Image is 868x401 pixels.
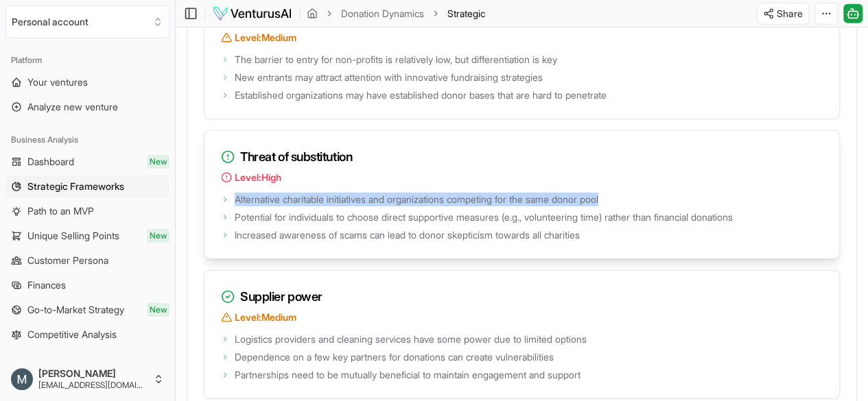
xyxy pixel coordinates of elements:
[235,311,296,324] span: Level: Medium
[221,287,823,306] h3: Supplier power
[5,363,169,396] button: [PERSON_NAME][EMAIL_ADDRESS][DOMAIN_NAME]
[5,129,169,151] div: Business Analysis
[147,229,169,243] span: New
[27,328,117,341] span: Competitive Analysis
[5,274,169,296] a: Finances
[307,7,485,21] nav: breadcrumb
[5,250,169,271] a: Customer Persona
[235,368,580,382] span: Partnerships need to be mutually beneficial to maintain engagement and support
[235,71,543,84] span: New entrants may attract attention with innovative fundraising strategies
[235,193,598,206] span: Alternative charitable initiatives and organizations competing for the same donor pool
[5,71,169,93] a: Your ventures
[235,31,296,45] span: Level: Medium
[147,303,169,317] span: New
[27,229,119,243] span: Unique Selling Points
[777,7,803,21] span: Share
[27,204,94,218] span: Path to an MVP
[341,7,424,21] a: Donation Dynamics
[38,367,148,380] span: [PERSON_NAME]
[5,175,169,197] a: Strategic Frameworks
[27,100,118,114] span: Analyze new venture
[757,3,809,25] button: Share
[5,200,169,222] a: Path to an MVP
[27,278,66,292] span: Finances
[235,332,587,346] span: Logistics providers and cleaning services have some power due to limited options
[27,155,74,169] span: Dashboard
[5,49,169,71] div: Platform
[235,228,580,242] span: Increased awareness of scams can lead to donor skepticism towards all charities
[27,75,88,89] span: Your ventures
[5,299,169,321] a: Go-to-Market StrategyNew
[221,147,823,167] h3: Threat of substitution
[27,303,124,317] span: Go-to-Market Strategy
[235,88,607,102] span: Established organizations may have established donor bases that are hard to penetrate
[38,380,148,391] span: [EMAIL_ADDRESS][DOMAIN_NAME]
[27,180,124,193] span: Strategic Frameworks
[147,155,169,169] span: New
[11,368,33,390] img: ACg8ocJYABQo2h2nCuNDQJAKpDz-ftgYNDlDQTzoLv5wrAIPj1yiqQ=s96-c
[5,151,169,173] a: DashboardNew
[5,324,169,345] a: Competitive Analysis
[235,53,557,66] span: The barrier to entry for non-profits is relatively low, but differentiation is key
[235,210,733,224] span: Potential for individuals to choose direct supportive measures (e.g., volunteering time) rather t...
[5,5,169,38] button: Select an organization
[5,96,169,118] a: Analyze new venture
[27,254,108,267] span: Customer Persona
[235,171,281,184] span: Level: High
[447,7,485,21] span: Strategic
[5,356,169,378] div: Tools
[212,5,292,22] img: logo
[235,350,554,364] span: Dependence on a few key partners for donations can create vulnerabilities
[5,225,169,247] a: Unique Selling PointsNew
